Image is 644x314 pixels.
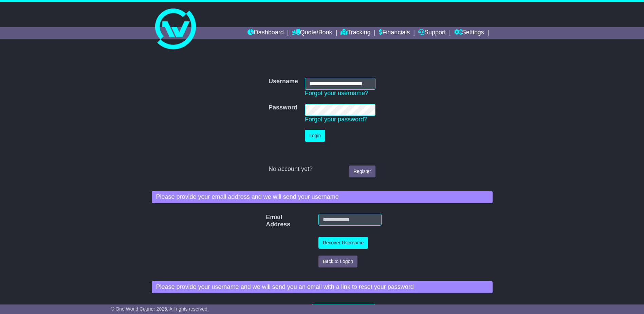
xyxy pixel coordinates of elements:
a: Quote/Book [292,27,332,39]
a: Settings [454,27,484,39]
label: Email Address [262,214,275,228]
label: Password [269,104,297,111]
a: Financials [379,27,410,39]
button: Login [305,130,325,142]
a: Forgot your password? [305,116,367,123]
div: Please provide your email address and we will send your username [152,191,493,203]
label: Username [269,304,278,311]
span: © One World Courier 2025. All rights reserved. [111,306,209,312]
div: Please provide your username and we will send you an email with a link to reset your password [152,281,493,293]
button: Back to Logon [318,256,358,267]
a: Tracking [341,27,370,39]
a: Forgot your username? [305,90,368,97]
a: Dashboard [247,27,284,39]
button: Recover Username [318,237,368,249]
div: No account yet? [269,165,375,173]
label: Username [269,78,298,85]
a: Support [418,27,446,39]
a: Register [349,165,375,177]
